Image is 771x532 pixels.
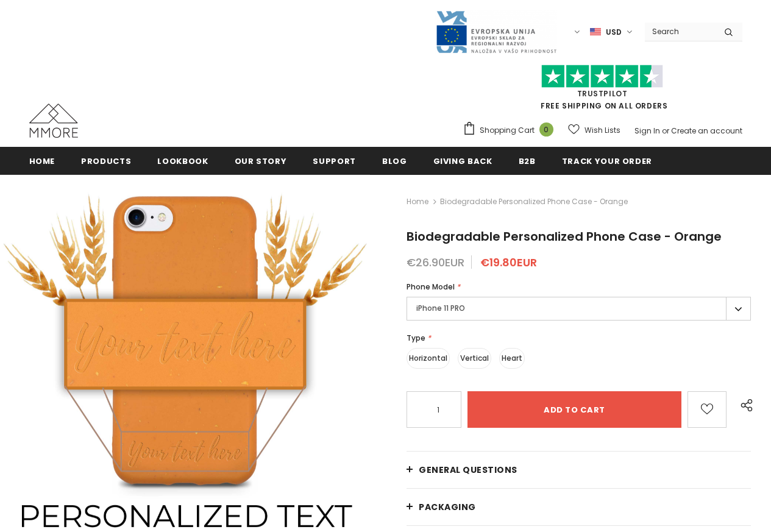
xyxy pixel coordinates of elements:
[634,126,660,136] a: Sign In
[81,147,131,174] a: Products
[562,155,652,167] span: Track your order
[313,147,356,174] a: support
[419,464,517,476] span: General Questions
[29,155,55,167] span: Home
[407,194,428,209] a: Home
[157,147,208,174] a: Lookbook
[407,348,450,369] label: Horizontal
[313,155,356,167] span: support
[29,147,55,174] a: Home
[407,255,464,270] span: €26.90EUR
[499,348,525,369] label: Heart
[235,147,287,174] a: Our Story
[407,333,425,343] span: Type
[645,23,715,40] input: Search Site
[463,70,742,111] span: FREE SHIPPING ON ALL ORDERS
[584,124,620,137] span: Wish Lists
[407,452,751,488] a: General Questions
[435,26,557,37] a: Javni Razpis
[382,147,407,174] a: Blog
[467,391,681,428] input: Add to cart
[539,122,553,137] span: 0
[29,104,78,138] img: MMORE Cases
[480,255,537,270] span: €19.80EUR
[407,228,722,245] span: Biodegradable Personalized Phone Case - Orange
[433,147,492,174] a: Giving back
[662,126,669,136] span: or
[671,126,742,136] a: Create an account
[419,501,476,513] span: PACKAGING
[606,26,622,38] span: USD
[157,155,208,167] span: Lookbook
[435,10,557,54] img: Javni Razpis
[519,147,536,174] a: B2B
[407,489,751,525] a: PACKAGING
[433,155,492,167] span: Giving back
[440,194,628,209] span: Biodegradable Personalized Phone Case - Orange
[590,27,601,37] img: USD
[463,121,560,140] a: Shopping Cart 0
[577,88,628,99] a: Trustpilot
[407,297,751,321] label: iPhone 11 PRO
[235,155,287,167] span: Our Story
[81,155,131,167] span: Products
[568,119,620,141] a: Wish Lists
[382,155,407,167] span: Blog
[407,282,455,292] span: Phone Model
[541,65,663,88] img: Trust Pilot Stars
[480,124,535,137] span: Shopping Cart
[519,155,536,167] span: B2B
[562,147,652,174] a: Track your order
[458,348,491,369] label: Vertical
